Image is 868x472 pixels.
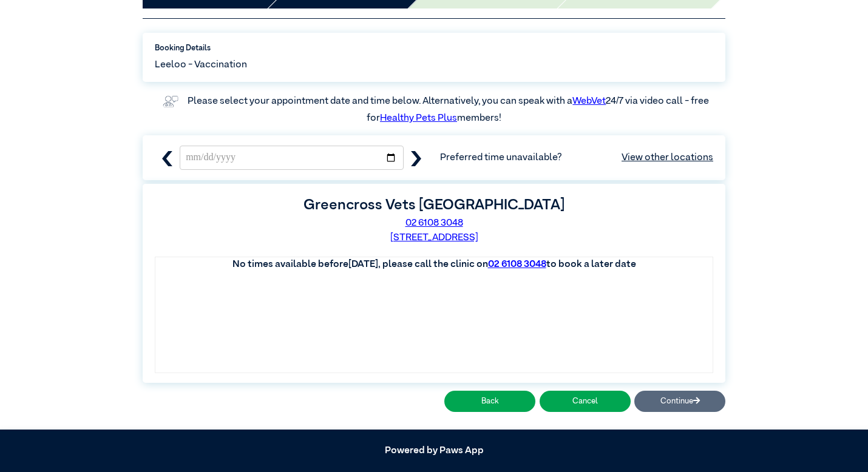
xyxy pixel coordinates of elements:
[405,218,463,228] a: 02 6108 3048
[159,92,182,111] img: vet
[188,96,711,123] label: Please select your appointment date and time below. Alternatively, you can speak with a 24/7 via ...
[622,150,713,165] a: View other locations
[488,260,546,269] a: 02 6108 3048
[572,96,606,106] a: WebVet
[143,445,725,457] h5: Powered by Paws App
[540,391,631,412] button: Cancel
[380,113,457,123] a: Healthy Pets Plus
[155,42,713,54] label: Booking Details
[155,58,247,72] span: Leeloo - Vaccination
[303,198,565,212] label: Greencross Vets [GEOGRAPHIC_DATA]
[440,150,713,165] span: Preferred time unavailable?
[232,260,636,269] label: No times available before [DATE] , please call the clinic on to book a later date
[444,391,535,412] button: Back
[390,233,478,243] a: [STREET_ADDRESS]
